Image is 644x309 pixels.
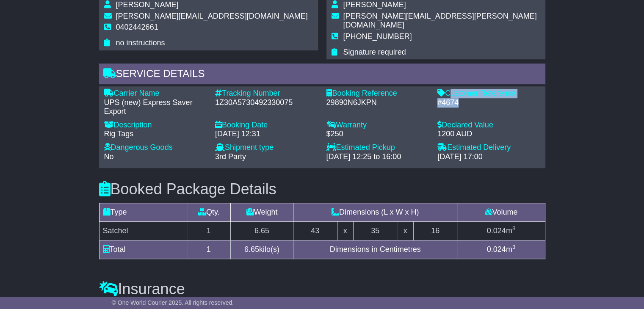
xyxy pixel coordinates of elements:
[187,240,231,259] td: 1
[293,203,457,221] td: Dimensions (L x W x H)
[437,152,540,162] div: [DATE] 17:00
[353,221,397,240] td: 35
[337,221,353,240] td: x
[231,221,293,240] td: 6.65
[215,130,318,139] div: [DATE] 12:31
[104,130,207,139] div: Rig Tags
[343,12,537,30] span: [PERSON_NAME][EMAIL_ADDRESS][PERSON_NAME][DOMAIN_NAME]
[293,221,337,240] td: 43
[326,121,429,130] div: Warranty
[116,0,179,9] span: [PERSON_NAME]
[99,240,187,259] td: Total
[326,89,429,98] div: Booking Reference
[437,143,540,152] div: Estimated Delivery
[437,89,540,98] div: Customer Reference
[215,98,318,108] div: 1Z30A5730492330075
[326,130,429,139] div: $250
[99,281,545,298] h3: Insurance
[215,152,246,161] span: 3rd Party
[512,244,516,250] sup: 3
[512,225,516,232] sup: 3
[187,221,231,240] td: 1
[487,245,506,254] span: 0.024
[457,203,545,221] td: Volume
[397,221,413,240] td: x
[457,221,545,240] td: m
[437,121,540,130] div: Declared Value
[99,203,187,221] td: Type
[104,121,207,130] div: Description
[215,89,318,98] div: Tracking Number
[104,98,207,116] div: UPS (new) Express Saver Export
[343,32,412,41] span: [PHONE_NUMBER]
[116,23,158,31] span: 0402442661
[343,0,406,9] span: [PERSON_NAME]
[437,98,540,108] div: #4674
[99,63,545,86] div: Service Details
[99,181,545,198] h3: Booked Package Details
[437,130,540,139] div: 1200 AUD
[99,221,187,240] td: Satchel
[326,143,429,152] div: Estimated Pickup
[231,203,293,221] td: Weight
[187,203,231,221] td: Qty.
[112,299,234,306] span: © One World Courier 2025. All rights reserved.
[326,152,429,162] div: [DATE] 12:25 to 16:00
[104,152,114,161] span: No
[116,39,165,47] span: no instructions
[343,48,406,56] span: Signature required
[104,89,207,98] div: Carrier Name
[457,240,545,259] td: m
[326,98,429,108] div: 29890N6JKPN
[293,240,457,259] td: Dimensions in Centimetres
[244,245,259,254] span: 6.65
[413,221,457,240] td: 16
[215,143,318,152] div: Shipment type
[231,240,293,259] td: kilo(s)
[116,12,308,20] span: [PERSON_NAME][EMAIL_ADDRESS][DOMAIN_NAME]
[487,226,506,235] span: 0.024
[215,121,318,130] div: Booking Date
[104,143,207,152] div: Dangerous Goods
